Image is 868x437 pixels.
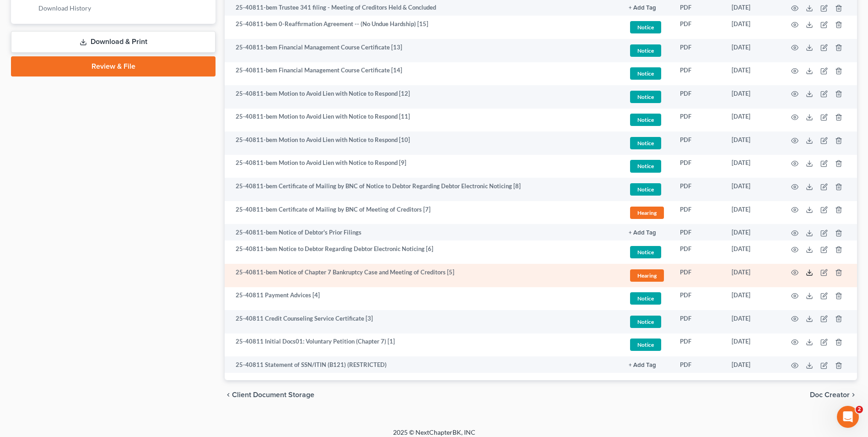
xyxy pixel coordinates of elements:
[225,39,621,62] td: 25-40811-bem Financial Management Course Certificate [13]
[630,21,661,33] span: Notice
[673,85,724,109] td: PDF
[724,333,780,357] td: [DATE]
[629,230,656,236] button: + Add Tag
[724,39,780,62] td: [DATE]
[673,310,724,333] td: PDF
[673,131,724,155] td: PDF
[629,89,665,104] a: Notice
[225,224,621,240] td: 25-40811-bem Notice of Debtor's Prior Filings
[629,314,665,329] a: Notice
[673,224,724,240] td: PDF
[225,356,621,373] td: 25-40811 Statement of SSN/ITIN (B121) (RESTRICTED)
[724,109,780,132] td: [DATE]
[630,246,661,258] span: Notice
[629,182,665,197] a: Notice
[724,131,780,155] td: [DATE]
[225,85,621,109] td: 25-40811-bem Motion to Avoid Lien with Notice to Respond [12]
[630,292,661,305] span: Notice
[225,201,621,224] td: 25-40811-bem Certificate of Mailing by BNC of Meeting of Creditors [7]
[630,67,661,80] span: Notice
[232,391,314,399] span: Client Document Storage
[724,264,780,287] td: [DATE]
[630,207,664,219] span: Hearing
[629,66,665,81] a: Notice
[630,316,661,328] span: Notice
[225,391,314,399] button: chevron_left Client Document Storage
[225,178,621,201] td: 25-40811-bem Certificate of Mailing by BNC of Notice to Debtor Regarding Debtor Electronic Notici...
[673,333,724,357] td: PDF
[630,137,661,149] span: Notice
[629,3,665,12] a: + Add Tag
[225,333,621,357] td: 25-40811 Initial Docs01: Voluntary Petition (Chapter 7) [1]
[724,155,780,178] td: [DATE]
[673,62,724,86] td: PDF
[629,112,665,127] a: Notice
[225,16,621,39] td: 25-40811-bem 0-Reaffirmation Agreement -- (No Undue Hardship) [15]
[724,201,780,224] td: [DATE]
[673,178,724,201] td: PDF
[673,287,724,311] td: PDF
[810,391,857,399] button: Doc Creator chevron_right
[673,155,724,178] td: PDF
[673,39,724,62] td: PDF
[38,4,91,12] span: Download History
[673,16,724,39] td: PDF
[724,287,780,311] td: [DATE]
[673,109,724,132] td: PDF
[724,62,780,86] td: [DATE]
[11,56,216,76] a: Review & File
[724,178,780,201] td: [DATE]
[724,240,780,264] td: [DATE]
[11,31,216,53] a: Download & Print
[225,131,621,155] td: 25-40811-bem Motion to Avoid Lien with Notice to Respond [10]
[629,136,665,151] a: Notice
[225,155,621,178] td: 25-40811-bem Motion to Avoid Lien with Notice to Respond [9]
[629,228,665,237] a: + Add Tag
[629,291,665,306] a: Notice
[629,43,665,58] a: Notice
[724,224,780,240] td: [DATE]
[856,406,863,413] span: 2
[673,356,724,373] td: PDF
[630,339,661,351] span: Notice
[225,264,621,287] td: 25-40811-bem Notice of Chapter 7 Bankruptcy Case and Meeting of Creditors [5]
[724,356,780,373] td: [DATE]
[629,362,656,368] button: + Add Tag
[629,20,665,35] a: Notice
[630,269,664,282] span: Hearing
[724,85,780,109] td: [DATE]
[630,114,661,126] span: Notice
[629,205,665,220] a: Hearing
[673,201,724,224] td: PDF
[629,337,665,352] a: Notice
[225,287,621,311] td: 25-40811 Payment Advices [4]
[629,158,665,174] a: Notice
[225,391,232,399] i: chevron_left
[225,240,621,264] td: 25-40811-bem Notice to Debtor Regarding Debtor Electronic Noticing [6]
[629,5,656,11] button: + Add Tag
[630,44,661,57] span: Notice
[724,310,780,333] td: [DATE]
[630,91,661,103] span: Notice
[225,109,621,132] td: 25-40811-bem Motion to Avoid Lien with Notice to Respond [11]
[225,310,621,333] td: 25-40811 Credit Counseling Service Certificate [3]
[629,268,665,283] a: Hearing
[810,391,850,399] span: Doc Creator
[850,391,857,399] i: chevron_right
[724,16,780,39] td: [DATE]
[225,62,621,86] td: 25-40811-bem Financial Management Course Certificate [14]
[673,264,724,287] td: PDF
[630,183,661,196] span: Notice
[629,361,665,369] a: + Add Tag
[837,406,859,428] iframe: Intercom live chat
[629,245,665,260] a: Notice
[673,240,724,264] td: PDF
[630,160,661,172] span: Notice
